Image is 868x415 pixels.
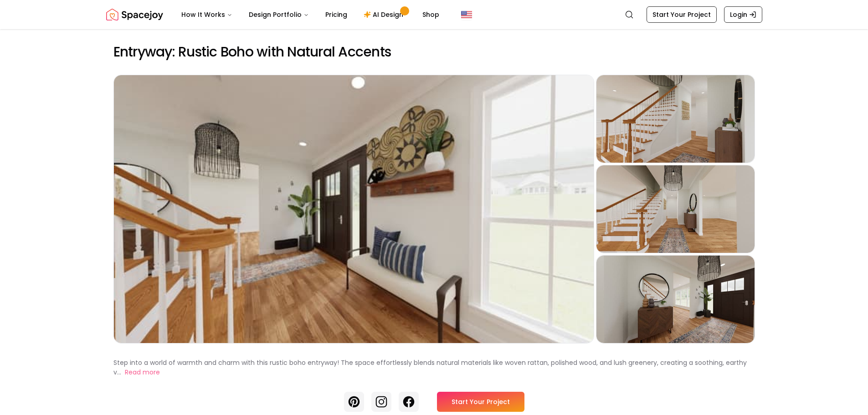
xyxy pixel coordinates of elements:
p: Step into a world of warmth and charm with this rustic boho entryway! The space effortlessly blen... [113,358,747,377]
a: Start Your Project [647,6,717,23]
button: How It Works [174,5,240,24]
a: Login [724,6,762,23]
button: Design Portfolio [241,5,316,24]
img: Spacejoy Logo [106,5,163,24]
a: Start Your Project [437,392,524,412]
a: Spacejoy [106,5,163,24]
img: United States [461,9,472,20]
a: AI Design [356,5,413,24]
h2: Entryway: Rustic Boho with Natural Accents [113,44,755,60]
nav: Main [174,5,447,24]
a: Pricing [318,5,354,24]
button: Read more [125,368,160,377]
a: Shop [415,5,447,24]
